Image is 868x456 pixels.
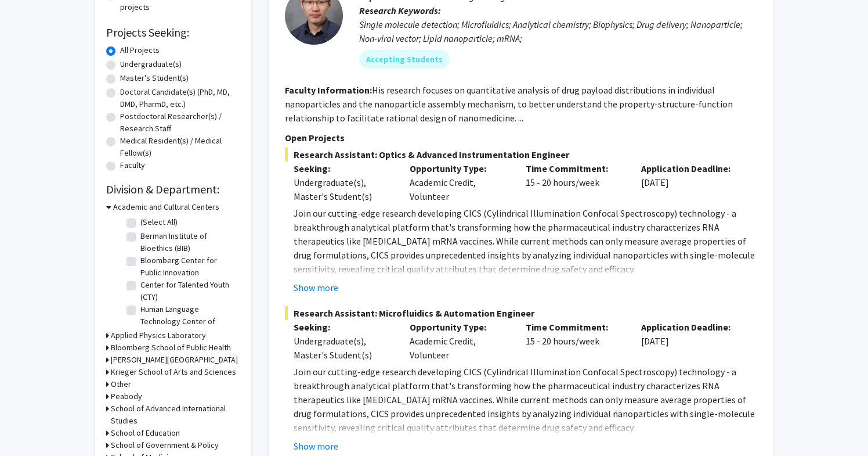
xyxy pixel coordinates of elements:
[285,148,757,161] span: Research Assistant: Optics & Advanced Instrumentation Engineer
[111,390,142,403] h3: Peabody
[410,161,508,175] p: Opportunity Type:
[641,320,740,334] p: Application Deadline:
[401,320,517,362] div: Academic Credit, Volunteer
[120,58,182,70] label: Undergraduate(s)
[410,320,508,334] p: Opportunity Type:
[111,366,236,378] h3: Krieger School of Arts and Sciences
[294,206,757,276] p: Join our cutting-edge research developing CICS (Cylindrical Illumination Confocal Spectroscopy) t...
[120,44,160,56] label: All Projects
[285,84,733,124] fg-read-more: His research focuses on quantitative analysis of drug payload distributions in individual nanopar...
[113,201,219,213] h3: Academic and Cultural Centers
[111,439,219,451] h3: School of Government & Policy
[111,403,240,427] h3: School of Advanced International Studies
[120,135,240,159] label: Medical Resident(s) / Medical Fellow(s)
[285,84,372,96] b: Faculty Information:
[294,281,338,295] button: Show more
[401,161,517,203] div: Academic Credit, Volunteer
[106,182,240,196] h2: Division & Department:
[111,329,206,342] h3: Applied Physics Laboratory
[9,404,49,447] iframe: Chat
[140,216,178,228] label: (Select All)
[294,320,392,334] p: Seeking:
[140,230,237,254] label: Berman Institute of Bioethics (BIB)
[120,72,189,84] label: Master's Student(s)
[111,378,131,390] h3: Other
[359,50,450,69] mat-chip: Accepting Students
[359,17,757,45] div: Single molecule detection; Microfluidics; Analytical chemistry; Biophysics; Drug delivery; Nanopa...
[517,320,633,362] div: 15 - 20 hours/week
[120,159,145,171] label: Faculty
[294,161,392,175] p: Seeking:
[632,320,748,362] div: [DATE]
[294,365,757,435] p: Join our cutting-edge research developing CICS (Cylindrical Illumination Confocal Spectroscopy) t...
[111,354,238,366] h3: [PERSON_NAME][GEOGRAPHIC_DATA]
[285,131,757,145] p: Open Projects
[359,5,441,16] b: Research Keywords:
[294,439,338,453] button: Show more
[641,161,740,175] p: Application Deadline:
[140,254,237,279] label: Bloomberg Center for Public Innovation
[632,161,748,203] div: [DATE]
[140,279,237,303] label: Center for Talented Youth (CTY)
[294,334,392,362] div: Undergraduate(s), Master's Student(s)
[120,86,240,110] label: Doctoral Candidate(s) (PhD, MD, DMD, PharmD, etc.)
[526,320,624,334] p: Time Commitment:
[526,161,624,175] p: Time Commitment:
[294,175,392,203] div: Undergraduate(s), Master's Student(s)
[140,303,237,340] label: Human Language Technology Center of Excellence (HLTCOE)
[517,161,633,203] div: 15 - 20 hours/week
[111,427,180,439] h3: School of Education
[111,342,231,354] h3: Bloomberg School of Public Health
[285,306,757,320] span: Research Assistant: Microfluidics & Automation Engineer
[106,26,240,40] h2: Projects Seeking:
[120,110,240,135] label: Postdoctoral Researcher(s) / Research Staff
